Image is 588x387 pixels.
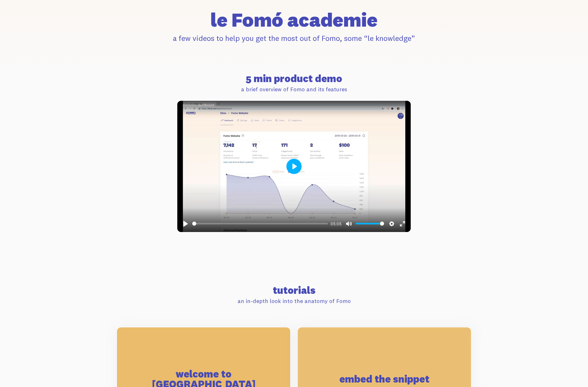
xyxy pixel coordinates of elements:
h1: le Fomó academie [117,10,471,29]
p: a brief overview of Fomo and its features [177,86,411,93]
h2: 5 min product demo [177,74,411,84]
div: Current time [329,220,343,227]
button: Play, Fomo Product Demo [286,159,302,174]
h2: tutorials [117,285,471,295]
input: Volume [356,221,384,227]
p: a few videos to help you get the most out of Fomo, some “le knowledge” [117,33,471,43]
h2: embed the snippet [339,374,429,384]
p: an in-depth look into the anatomy of Fomo [117,297,471,305]
button: Play, Fomo Product Demo [180,219,191,229]
input: Seek [192,221,328,227]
